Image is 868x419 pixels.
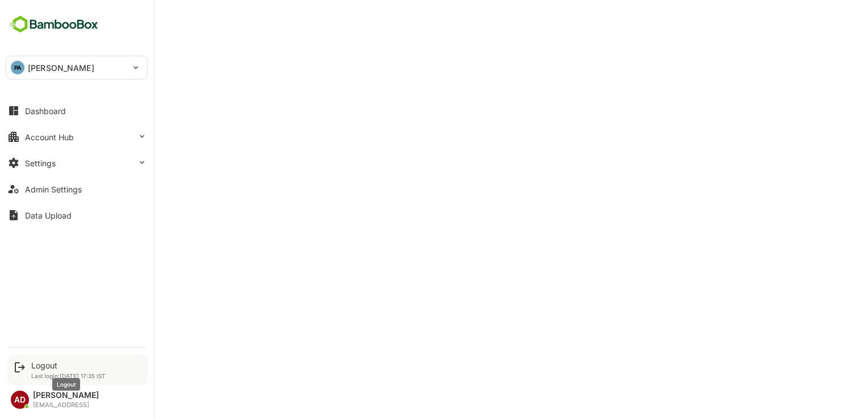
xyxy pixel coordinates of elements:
[6,178,148,200] button: Admin Settings
[25,211,72,220] div: Data Upload
[31,361,106,370] div: Logout
[6,204,148,227] button: Data Upload
[11,391,29,409] div: AD
[6,14,102,35] img: BambooboxFullLogoMark.5f36c76dfaba33ec1ec1367b70bb1252.svg
[28,62,94,74] p: [PERSON_NAME]
[33,391,99,400] div: [PERSON_NAME]
[6,152,148,174] button: Settings
[25,132,74,142] div: Account Hub
[25,106,66,116] div: Dashboard
[6,125,148,148] button: Account Hub
[25,185,82,194] div: Admin Settings
[6,56,147,79] div: PA[PERSON_NAME]
[11,61,24,74] div: PA
[33,401,99,409] div: [EMAIL_ADDRESS]
[25,158,56,168] div: Settings
[31,372,106,379] p: Last login: [DATE] 17:35 IST
[6,99,148,122] button: Dashboard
